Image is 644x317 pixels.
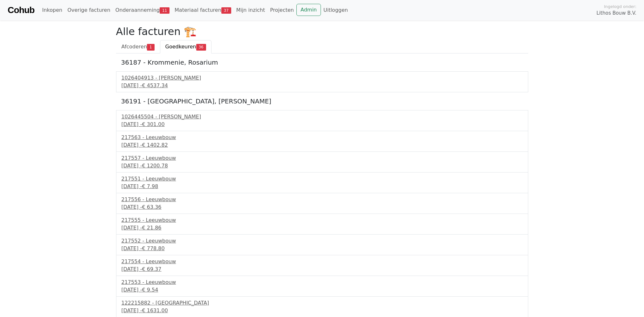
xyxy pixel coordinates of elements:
[121,162,523,170] div: [DATE] -
[121,59,523,66] h5: 36187 - Krommenie, Rosarium
[121,113,523,128] a: 1026445504 - [PERSON_NAME][DATE] -€ 301.00
[142,266,161,272] span: € 69.37
[121,265,523,273] div: [DATE] -
[604,4,636,10] span: Ingelogd onder:
[8,3,34,18] a: Cohub
[172,4,234,17] a: Materiaal facturen37
[121,203,523,211] div: [DATE] -
[296,4,321,16] a: Admin
[142,121,164,127] span: € 301.00
[142,225,161,231] span: € 21.86
[113,4,172,17] a: Onderaanneming11
[121,121,523,128] div: [DATE] -
[121,237,523,245] div: 217552 - Leeuwbouw
[234,4,268,17] a: Mijn inzicht
[121,154,523,162] div: 217557 - Leeuwbouw
[121,245,523,252] div: [DATE] -
[116,25,528,38] h2: Alle facturen 🏗️
[121,299,523,314] a: 122215882 - [GEOGRAPHIC_DATA][DATE] -€ 1631.00
[165,44,196,50] span: Goedkeuren
[267,4,296,17] a: Projecten
[121,134,523,149] a: 217563 - Leeuwbouw[DATE] -€ 1402.82
[142,307,168,313] span: € 1631.00
[142,183,158,189] span: € 7.98
[121,154,523,170] a: 217557 - Leeuwbouw[DATE] -€ 1200.78
[121,286,523,294] div: [DATE] -
[121,258,523,265] div: 217554 - Leeuwbouw
[121,183,523,190] div: [DATE] -
[121,196,523,211] a: 217556 - Leeuwbouw[DATE] -€ 63.36
[121,175,523,183] div: 217551 - Leeuwbouw
[65,4,113,17] a: Overige facturen
[121,299,523,307] div: 122215882 - [GEOGRAPHIC_DATA]
[142,287,158,293] span: € 9.54
[121,278,523,286] div: 217553 - Leeuwbouw
[142,204,161,210] span: € 63.36
[121,97,523,105] h5: 36191 - [GEOGRAPHIC_DATA], [PERSON_NAME]
[121,196,523,203] div: 217556 - Leeuwbouw
[121,113,523,121] div: 1026445504 - [PERSON_NAME]
[121,74,523,82] div: 1026404913 - [PERSON_NAME]
[142,163,168,169] span: € 1200.78
[39,4,65,17] a: Inkopen
[160,40,211,53] a: Goedkeuren36
[321,4,350,17] a: Uitloggen
[196,44,206,50] span: 36
[121,216,523,224] div: 217555 - Leeuwbouw
[121,82,523,89] div: [DATE] -
[121,74,523,89] a: 1026404913 - [PERSON_NAME][DATE] -€ 4537.34
[121,175,523,190] a: 217551 - Leeuwbouw[DATE] -€ 7.98
[142,142,168,148] span: € 1402.82
[121,141,523,149] div: [DATE] -
[121,216,523,232] a: 217555 - Leeuwbouw[DATE] -€ 21.86
[116,40,160,53] a: Afcoderen1
[121,307,523,314] div: [DATE] -
[221,7,231,14] span: 37
[142,245,164,251] span: € 778.80
[121,278,523,294] a: 217553 - Leeuwbouw[DATE] -€ 9.54
[121,258,523,273] a: 217554 - Leeuwbouw[DATE] -€ 69.37
[142,82,168,88] span: € 4537.34
[147,44,154,50] span: 1
[597,10,636,17] span: Lithos Bouw B.V.
[121,237,523,252] a: 217552 - Leeuwbouw[DATE] -€ 778.80
[160,7,170,14] span: 11
[121,134,523,141] div: 217563 - Leeuwbouw
[121,44,147,50] span: Afcoderen
[121,224,523,232] div: [DATE] -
